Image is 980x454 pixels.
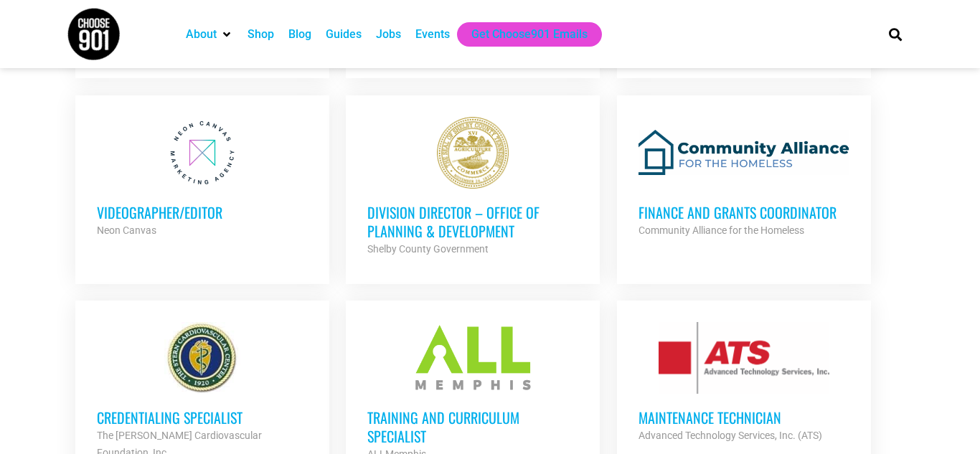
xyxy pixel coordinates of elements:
a: Finance and Grants Coordinator Community Alliance for the Homeless [617,95,871,260]
a: Shop [248,26,274,43]
h3: Finance and Grants Coordinator [639,203,849,222]
a: Videographer/Editor Neon Canvas [75,95,329,260]
div: About [179,22,240,47]
h3: Maintenance Technician [639,408,849,427]
a: Jobs [376,26,401,43]
a: Division Director – Office of Planning & Development Shelby County Government [346,95,600,279]
h3: Training and Curriculum Specialist [367,408,578,445]
strong: Community Alliance for the Homeless [639,224,804,236]
strong: Shelby County Government [367,243,489,255]
a: Events [415,26,450,43]
strong: Advanced Technology Services, Inc. (ATS) [639,430,822,441]
a: Guides [326,26,362,43]
a: Get Choose901 Emails [471,26,588,43]
h3: Credentialing Specialist [97,408,308,427]
strong: Neon Canvas [97,224,156,236]
a: Blog [288,26,311,43]
nav: Main nav [179,22,864,47]
h3: Videographer/Editor [97,203,308,222]
div: Search [884,22,908,46]
a: About [186,26,217,43]
h3: Division Director – Office of Planning & Development [367,203,578,240]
